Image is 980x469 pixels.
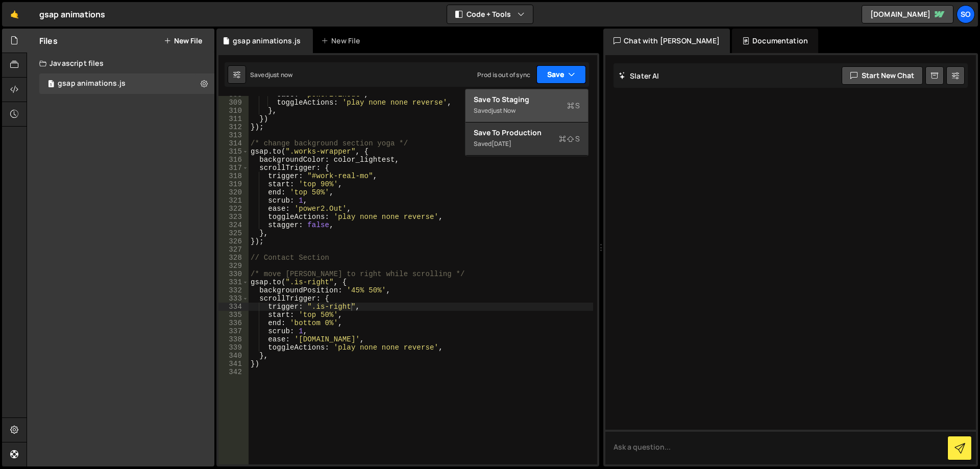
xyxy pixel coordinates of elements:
div: 330 [218,270,249,278]
div: 316 [218,156,249,164]
div: Chat with [PERSON_NAME] [603,29,730,53]
div: New File [321,36,364,46]
div: 339 [218,343,249,352]
a: [DOMAIN_NAME] [862,5,953,23]
div: Saved [474,105,580,117]
div: 335 [218,311,249,319]
div: just now [492,106,516,115]
div: 312 [218,123,249,131]
div: 311 [218,115,249,123]
div: 310 [218,107,249,115]
div: 325 [218,229,249,237]
div: 336 [218,319,249,327]
div: 309 [218,98,249,107]
div: 337 [218,327,249,335]
div: 334 [218,303,249,311]
div: 332 [218,286,249,294]
div: 341 [218,360,249,368]
div: 318 [218,172,249,180]
div: 327 [218,245,249,254]
div: 340 [218,352,249,360]
div: 13640/34803.js [39,73,214,94]
div: Save to Staging [474,94,580,105]
div: 322 [218,205,249,213]
button: Save [536,65,586,84]
div: Prod is out of sync [477,70,530,79]
span: 1 [48,81,54,89]
button: Save to ProductionS Saved[DATE] [465,122,588,156]
button: Code + Tools [447,5,533,23]
button: New File [164,37,202,45]
h2: Files [39,35,58,46]
div: 338 [218,335,249,343]
div: 331 [218,278,249,286]
div: 317 [218,164,249,172]
div: 313 [218,131,249,139]
div: gsap animations [39,8,105,20]
div: Saved [474,138,580,150]
a: 🤙 [2,2,27,27]
div: [DATE] [492,139,511,148]
h2: Slater AI [619,71,659,81]
div: 320 [218,188,249,196]
div: gsap animations.js [58,79,126,88]
div: 326 [218,237,249,245]
div: Documentation [732,29,818,53]
div: 342 [218,368,249,376]
div: Saved [250,70,292,79]
div: just now [268,70,292,79]
span: S [567,101,580,111]
div: 328 [218,254,249,262]
button: Save to StagingS Savedjust now [465,89,588,122]
button: Start new chat [842,66,923,85]
div: 319 [218,180,249,188]
div: 324 [218,221,249,229]
div: 314 [218,139,249,147]
div: 321 [218,196,249,205]
a: so [957,5,975,23]
div: Save to Production [474,128,580,138]
div: gsap animations.js [233,36,301,46]
div: 323 [218,213,249,221]
div: 333 [218,294,249,303]
div: 329 [218,262,249,270]
span: S [559,134,580,144]
div: Javascript files [27,53,214,73]
div: 315 [218,147,249,156]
